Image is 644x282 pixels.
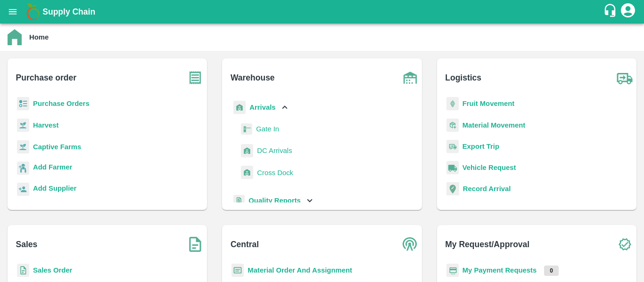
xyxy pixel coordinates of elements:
[462,266,537,274] a: My Payment Requests
[445,71,481,84] b: Logistics
[42,7,95,16] b: Supply Chain
[248,197,301,204] b: Quality Reports
[446,118,459,132] img: material
[17,161,29,175] img: farmer
[231,264,244,277] img: centralMaterial
[231,238,259,251] b: Central
[462,100,515,107] a: Fruit Movement
[241,123,252,135] img: gatein
[613,233,636,256] img: check
[231,71,275,84] b: Warehouse
[446,140,459,153] img: delivery
[33,162,72,175] a: Add Farmer
[462,121,526,129] a: Material Movement
[33,163,72,171] b: Add Farmer
[17,140,29,154] img: harvest
[445,238,529,251] b: My Request/Approval
[248,266,352,274] a: Material Order And Assignment
[241,144,253,158] img: whArrival
[233,101,246,114] img: whArrival
[398,233,422,256] img: central
[257,144,292,158] a: DC Arrivals
[603,3,619,20] div: customer-support
[249,104,275,111] b: Arrivals
[33,100,90,107] a: Purchase Orders
[2,1,24,23] button: open drawer
[463,185,511,193] a: Record Arrival
[33,143,81,151] a: Captive Farms
[183,233,207,256] img: soSales
[8,29,22,45] img: home
[29,33,49,41] b: Home
[33,183,76,196] a: Add Supplier
[398,66,422,89] img: warehouse
[544,266,559,276] p: 0
[619,2,636,22] div: account of current user
[17,97,29,111] img: reciept
[257,145,292,156] span: DC Arrivals
[446,264,459,277] img: payment
[241,166,253,179] img: whArrival
[613,66,636,89] img: truck
[183,66,207,89] img: purchase
[462,164,516,171] a: Vehicle Request
[256,124,279,134] span: Gate In
[33,121,58,129] a: Harvest
[462,143,499,150] a: Export Trip
[33,266,72,274] a: Sales Order
[33,185,76,192] b: Add Supplier
[17,118,29,132] img: harvest
[24,2,42,21] img: logo
[16,71,76,84] b: Purchase order
[256,122,279,136] a: Gate In
[446,182,459,195] img: recordArrival
[231,191,315,210] div: Quality Reports
[446,161,459,175] img: vehicle
[17,183,29,196] img: supplier
[17,264,29,277] img: sales
[42,5,603,18] a: Supply Chain
[16,238,38,251] b: Sales
[257,166,293,180] a: Cross Dock
[257,168,293,178] span: Cross Dock
[446,97,459,111] img: fruit
[233,195,245,207] img: qualityReport
[231,97,293,118] div: Arrivals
